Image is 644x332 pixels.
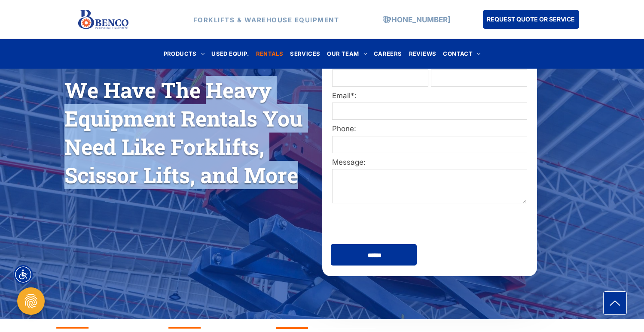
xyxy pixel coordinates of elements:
[193,15,339,24] strong: FORKLIFTS & WAREHOUSE EQUIPMENT
[370,48,406,60] a: CAREERS
[253,48,287,60] a: RENTALS
[384,15,450,24] a: [PHONE_NUMBER]
[324,48,370,60] a: OUR TEAM
[440,48,484,60] a: CONTACT
[332,91,527,102] label: Email*:
[64,76,303,189] span: We Have The Heavy Equipment Rentals You Need Like Forklifts, Scissor Lifts, and More
[406,48,440,60] a: REVIEWS
[332,157,527,168] label: Message:
[160,48,208,60] a: PRODUCTS
[14,265,33,284] div: Accessibility Menu
[487,11,575,27] span: REQUEST QUOTE OR SERVICE
[287,48,324,60] a: SERVICES
[332,124,527,135] label: Phone:
[483,10,579,29] a: REQUEST QUOTE OR SERVICE
[208,48,252,60] a: USED EQUIP.
[332,209,449,239] iframe: reCAPTCHA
